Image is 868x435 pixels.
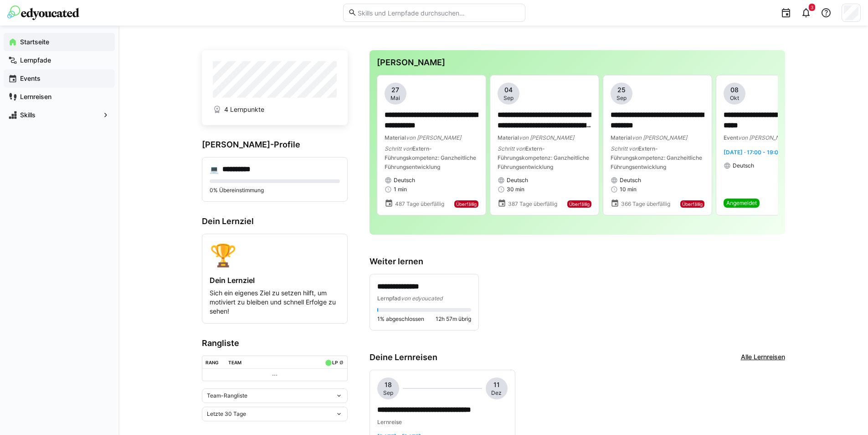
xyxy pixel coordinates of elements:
span: Material [611,134,632,141]
span: Extern- Führungskompetenz: Ganzheitliche Führungsentwicklung [498,145,589,170]
span: Extern- Führungskompetenz: Ganzheitliche Führungsentwicklung [611,145,702,170]
div: Rang [205,360,219,365]
span: [DATE] · 17:00 - 19:00 [724,149,782,156]
a: Alle Lernreisen [741,352,785,362]
span: Überfällig [682,201,703,207]
a: ø [339,358,344,366]
span: Okt [730,94,739,102]
div: LP [332,360,338,365]
span: Extern- Führungskompetenz: Ganzheitliche Führungsentwicklung [385,145,476,170]
h4: Dein Lernziel [210,276,340,285]
span: Material [385,134,406,141]
span: 18 [385,380,392,389]
span: Schritt von [498,145,525,152]
input: Skills und Lernpfade durchsuchen… [357,9,520,17]
span: 10 min [620,186,637,193]
span: 04 [504,85,513,94]
span: Team-Rangliste [207,392,247,399]
span: 1 min [394,186,407,193]
p: Sich ein eigenes Ziel zu setzen hilft, um motiviert zu bleiben und schnell Erfolge zu sehen! [210,288,340,316]
span: von [PERSON_NAME] [519,134,574,141]
span: Deutsch [507,177,528,184]
h3: Weiter lernen [370,257,785,267]
span: 30 min [507,186,524,193]
span: Sep [383,389,393,397]
span: von [PERSON_NAME] [738,134,793,141]
span: Deutsch [394,177,415,184]
span: Überfällig [569,201,590,207]
span: 487 Tage überfällig [395,200,444,208]
span: Schritt von [385,145,412,152]
span: Lernpfad [377,295,401,302]
span: 387 Tage überfällig [508,200,557,208]
span: 08 [730,85,739,94]
h3: [PERSON_NAME] [377,58,778,68]
span: Deutsch [733,162,754,169]
span: Dez [491,389,502,397]
div: 💻️ [210,165,219,174]
span: Angemeldet [726,199,757,207]
span: Schritt von [611,145,638,152]
h3: [PERSON_NAME]-Profile [202,140,348,150]
span: von edyoucated [401,295,442,302]
span: Event [724,134,738,141]
span: 1% abgeschlossen [377,315,424,323]
span: 12h 57m übrig [436,315,471,323]
span: von [PERSON_NAME] [632,134,687,141]
span: Letzte 30 Tage [207,410,246,418]
span: 3 [811,5,813,10]
span: Sep [616,94,627,102]
p: 0% Übereinstimmung [210,187,340,194]
div: 🏆 [210,241,340,268]
h3: Dein Lernziel [202,216,348,226]
span: Material [498,134,519,141]
span: Deutsch [620,177,641,184]
span: Überfällig [456,201,477,207]
span: 11 [493,380,500,389]
div: Team [228,360,241,365]
span: 27 [391,85,399,94]
span: von [PERSON_NAME] [406,134,461,141]
span: Sep [503,94,514,102]
h3: Rangliste [202,338,348,348]
h3: Deine Lernreisen [370,352,437,362]
span: 25 [617,85,626,94]
span: Lernreise [377,419,402,425]
span: 4 Lernpunkte [224,105,264,114]
span: Mai [390,94,400,102]
span: 366 Tage überfällig [621,200,670,208]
